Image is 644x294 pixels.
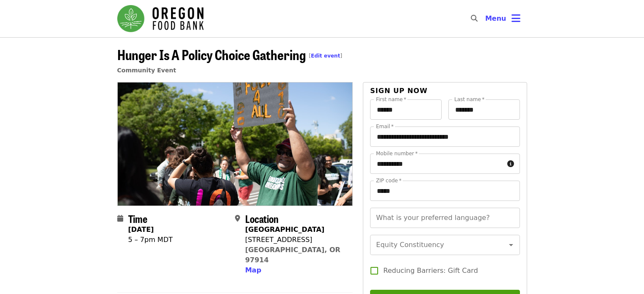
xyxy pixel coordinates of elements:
img: Oregon Food Bank - Home [117,5,204,32]
strong: [DATE] [128,225,154,234]
div: 5 – 7pm MDT [128,235,173,245]
a: Community Event [117,67,176,74]
span: Reducing Barriers: Gift Card [383,266,478,276]
div: [STREET_ADDRESS] [245,235,346,245]
label: Mobile number [376,151,417,156]
i: circle-info icon [507,160,514,168]
strong: [GEOGRAPHIC_DATA] [245,225,324,234]
span: [ ] [309,53,343,59]
button: Toggle account menu [478,8,527,29]
i: search icon [471,14,478,22]
input: ZIP code [370,181,520,201]
button: Map [245,265,261,275]
button: Open [505,239,517,251]
i: map-marker-alt icon [235,214,240,223]
label: Last name [454,97,484,102]
input: Email [370,126,520,147]
a: Edit event [311,53,340,59]
input: First name [370,99,442,120]
i: calendar icon [117,214,123,223]
label: First name [376,97,406,102]
span: Hunger Is A Policy Choice Gathering [117,44,343,64]
span: Map [245,266,261,274]
img: Hunger Is A Policy Choice Gathering organized by Oregon Food Bank [118,82,353,205]
a: [GEOGRAPHIC_DATA], OR 97914 [245,246,340,264]
input: What is your preferred language? [370,208,520,228]
span: Menu [485,14,506,22]
label: ZIP code [376,178,401,183]
i: bars icon [511,12,520,25]
input: Search [483,8,489,29]
input: Last name [448,99,520,120]
span: Sign up now [370,87,428,95]
label: Email [376,124,394,129]
input: Mobile number [370,154,503,174]
span: Time [128,211,147,226]
span: Location [245,211,279,226]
